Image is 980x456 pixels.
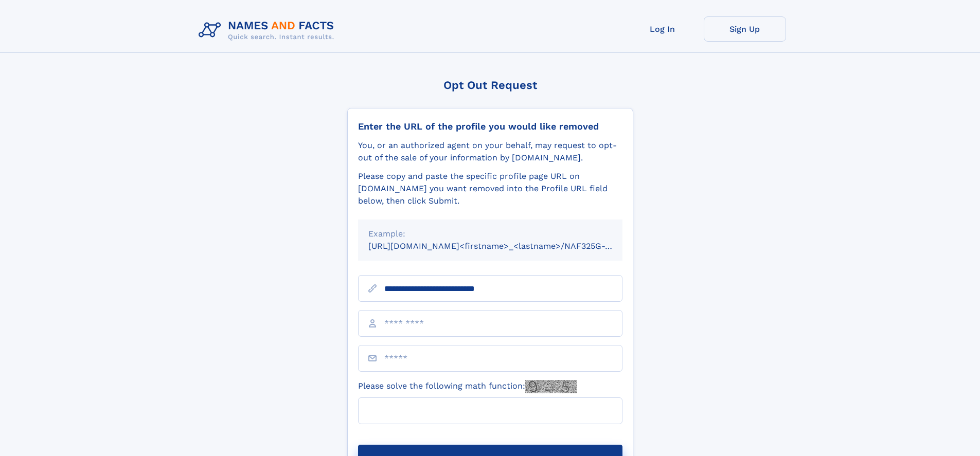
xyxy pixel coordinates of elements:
div: Enter the URL of the profile you would like removed [358,121,622,132]
div: Example: [368,228,612,240]
label: Please solve the following math function: [358,380,577,393]
small: [URL][DOMAIN_NAME]<firstname>_<lastname>/NAF325G-xxxxxxxx [368,241,642,251]
img: Logo Names and Facts [194,16,343,44]
div: Opt Out Request [347,79,633,92]
div: Please copy and paste the specific profile page URL on [DOMAIN_NAME] you want removed into the Pr... [358,170,622,207]
a: Log In [621,16,704,42]
div: You, or an authorized agent on your behalf, may request to opt-out of the sale of your informatio... [358,139,622,164]
a: Sign Up [704,16,786,42]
